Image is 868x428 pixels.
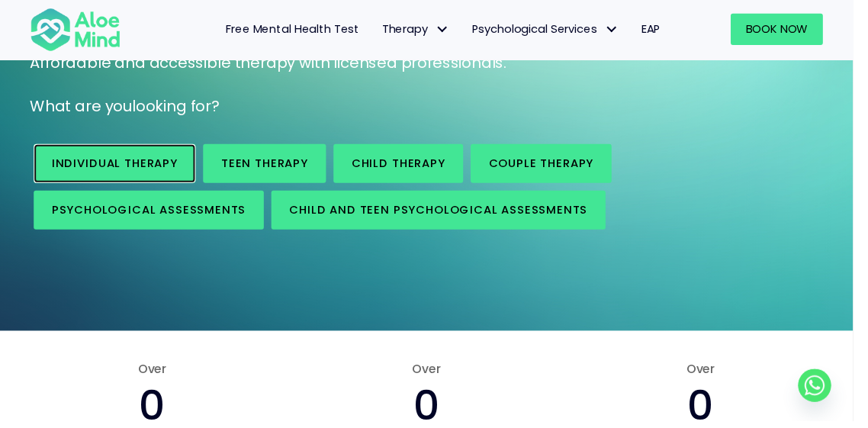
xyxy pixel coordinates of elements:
[744,14,837,46] a: Book Now
[481,21,630,37] span: Psychological Services
[653,21,673,37] span: EAP
[378,14,469,46] a: TherapyTherapy: submenu
[294,205,598,221] span: Child and Teen Psychological assessments
[812,375,846,409] a: Whatsapp
[138,14,684,46] nav: Menu
[230,21,366,37] span: Free Mental Health Test
[225,158,313,174] span: Teen Therapy
[34,194,268,233] a: Psychological assessments
[479,146,622,186] a: Couple therapy
[31,98,134,119] span: What are you
[389,21,458,37] span: Therapy
[759,21,822,37] span: Book Now
[339,146,471,186] a: Child Therapy
[31,7,123,53] img: Aloe mind Logo
[31,53,837,75] p: Affordable and accessible therapy with licensed professionals.
[34,146,199,186] a: Individual therapy
[219,14,378,46] a: Free Mental Health Test
[469,14,641,46] a: Psychological ServicesPsychological Services: submenu
[310,367,558,385] span: Over
[358,158,453,174] span: Child Therapy
[276,194,616,233] a: Child and Teen Psychological assessments
[31,367,279,385] span: Over
[134,98,223,119] span: looking for?
[612,19,634,41] span: Psychological Services: submenu
[497,158,604,174] span: Couple therapy
[641,14,684,46] a: EAP
[53,205,250,221] span: Psychological assessments
[439,19,461,41] span: Therapy: submenu
[53,158,181,174] span: Individual therapy
[207,146,332,186] a: Teen Therapy
[589,367,837,385] span: Over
